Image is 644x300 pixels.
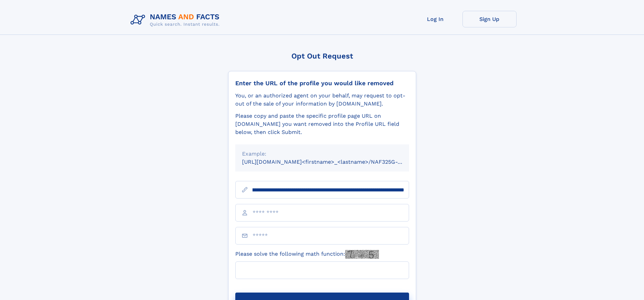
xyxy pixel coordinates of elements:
[235,250,379,259] label: Please solve the following math function:
[235,92,409,108] div: You, or an authorized agent on your behalf, may request to opt-out of the sale of your informatio...
[242,159,422,165] small: [URL][DOMAIN_NAME]<firstname>_<lastname>/NAF325G-xxxxxxxx
[128,11,225,29] img: Logo Names and Facts
[235,79,409,87] div: Enter the URL of the profile you would like removed
[228,52,416,60] div: Opt Out Request
[235,112,409,136] div: Please copy and paste the specific profile page URL on [DOMAIN_NAME] you want removed into the Pr...
[408,11,462,27] a: Log In
[242,150,402,158] div: Example:
[462,11,517,27] a: Sign Up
